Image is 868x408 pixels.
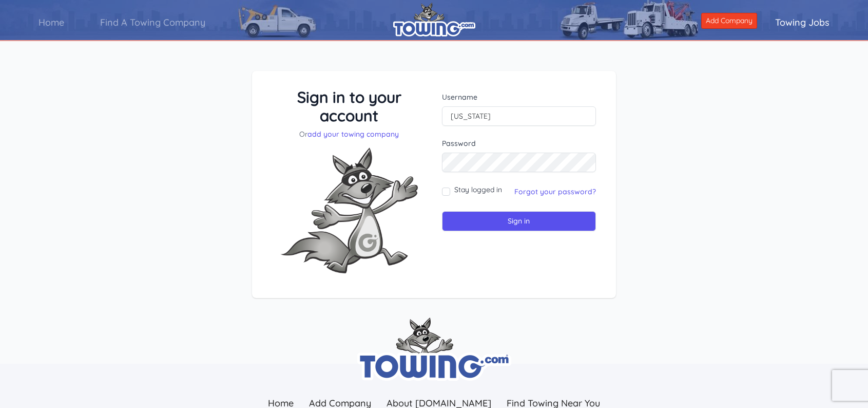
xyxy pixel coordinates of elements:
label: Password [442,138,596,149]
img: Fox-Excited.png [272,139,426,282]
label: Username [442,92,596,102]
a: Forgot your password? [514,187,596,196]
img: towing [357,318,511,381]
label: Stay logged in [454,184,502,195]
a: Home [21,8,82,37]
img: logo.png [393,3,475,36]
input: Sign in [442,211,596,231]
a: Towing Jobs [757,8,847,37]
a: add your towing company [307,129,399,139]
a: Find A Towing Company [82,8,223,37]
p: Or [272,129,427,139]
h3: Sign in to your account [272,88,427,125]
a: Add Company [701,13,757,29]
